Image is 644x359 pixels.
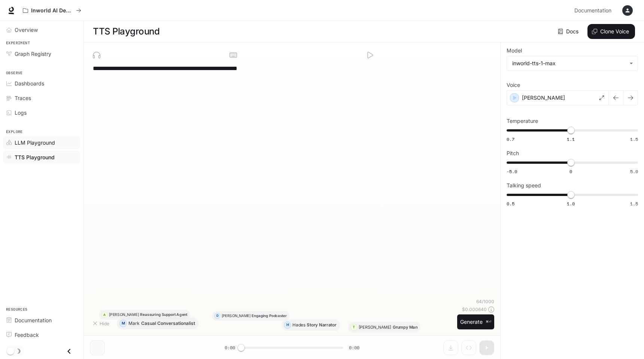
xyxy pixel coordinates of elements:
button: Generate⌘⏎ [457,314,494,330]
a: Dashboards [3,77,80,90]
span: Graph Registry [15,50,51,58]
p: [PERSON_NAME] [222,314,251,318]
div: inworld-tts-1-max [507,56,638,70]
p: Story Narrator [307,323,336,327]
span: 1.5 [630,136,638,142]
p: Pitch [507,151,519,156]
button: A[PERSON_NAME]Reassuring Support Agent [99,310,190,320]
span: Dark mode toggle [7,347,14,355]
p: Temperature [507,118,538,124]
p: [PERSON_NAME] [522,94,565,102]
p: ⌘⏎ [486,320,491,324]
a: Traces [3,91,80,105]
a: Overview [3,23,80,36]
div: D [215,311,220,321]
span: Traces [15,94,31,102]
div: T [351,322,357,333]
span: Feedback [15,331,39,339]
div: A [102,310,107,320]
div: inworld-tts-1-max [512,60,626,67]
a: Feedback [3,328,80,341]
button: HHadesStory Narrator [282,319,340,331]
a: Docs [556,24,581,39]
button: Close drawer [61,344,78,359]
span: 0.7 [507,136,514,142]
span: Documentation [574,6,611,15]
p: 64 / 1000 [476,298,494,305]
span: LLM Playground [15,139,55,147]
p: Talking speed [507,183,541,188]
span: 1.5 [630,200,638,207]
p: Model [507,48,522,53]
h1: TTS Playground [93,24,160,39]
span: -5.0 [507,168,517,175]
p: Grumpy Man [393,325,418,329]
span: Documentation [15,316,52,324]
p: Inworld AI Demos [31,7,73,14]
button: D[PERSON_NAME]Engaging Podcaster [212,311,289,321]
a: Documentation [3,314,80,327]
span: Logs [15,109,27,117]
button: MMarkCasual Conversationalist [117,317,198,329]
p: [PERSON_NAME] [359,325,391,329]
p: Reassuring Support Agent [140,313,187,317]
a: Logs [3,106,80,119]
a: LLM Playground [3,136,80,149]
button: T[PERSON_NAME]Grumpy Man [348,322,420,333]
button: Hide [90,317,114,329]
p: Voice [507,82,520,88]
a: Graph Registry [3,47,80,60]
p: Casual Conversationalist [141,321,195,326]
a: Documentation [571,3,617,18]
span: TTS Playground [15,153,55,161]
div: H [284,319,291,331]
span: 5.0 [630,168,638,175]
button: All workspaces [19,3,85,18]
span: Dashboards [15,79,44,87]
p: Engaging Podcaster [252,314,287,318]
span: 0.5 [507,200,514,207]
span: 1.1 [567,136,575,142]
a: TTS Playground [3,151,80,164]
p: Mark [128,321,140,326]
div: M [120,317,127,329]
button: Clone Voice [587,24,635,39]
span: Overview [15,26,38,34]
span: 1.0 [567,200,575,207]
span: 0 [569,168,572,175]
p: $ 0.000640 [462,306,487,313]
p: [PERSON_NAME] [109,313,139,317]
p: Hades [292,323,305,327]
